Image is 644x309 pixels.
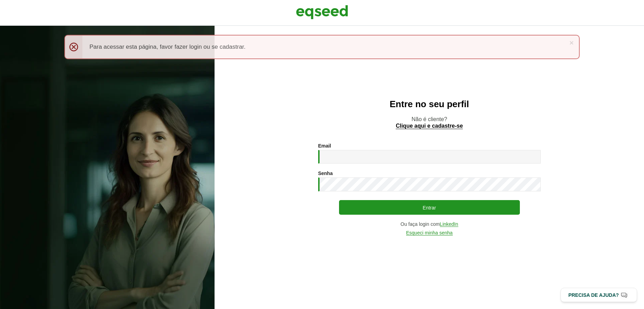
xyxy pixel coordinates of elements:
[318,171,333,176] label: Senha
[406,230,453,236] a: Esqueci minha senha
[570,39,574,46] a: ×
[318,143,331,148] label: Email
[296,3,348,21] img: EqSeed Logo
[318,222,541,227] div: Ou faça login com
[396,123,463,129] a: Clique aqui e cadastre-se
[64,35,580,59] div: Para acessar esta página, favor fazer login ou se cadastrar.
[339,200,520,215] button: Entrar
[440,222,458,227] a: LinkedIn
[228,116,630,129] p: Não é cliente?
[228,99,630,109] h2: Entre no seu perfil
